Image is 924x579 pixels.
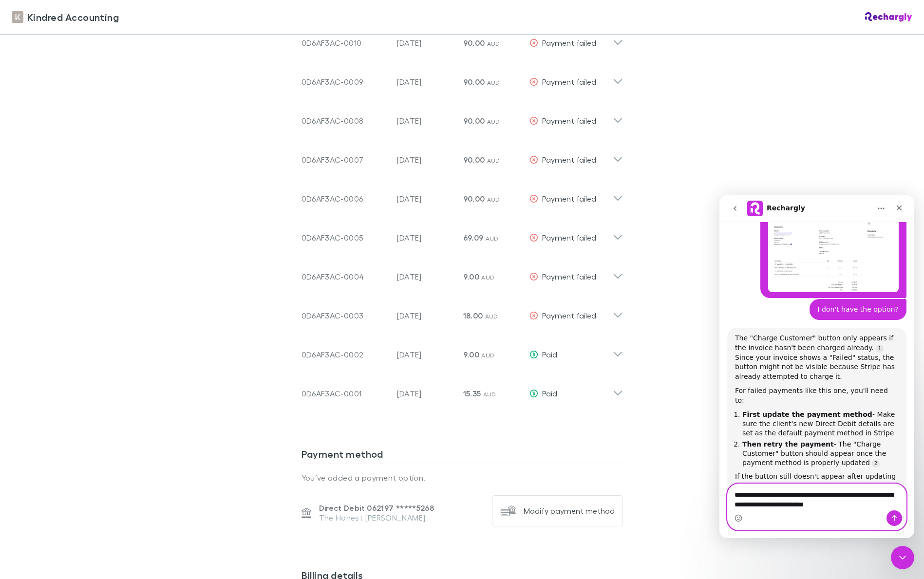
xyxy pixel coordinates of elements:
div: 0D6AF3AC-0010 [302,37,389,49]
p: [DATE] [397,154,455,166]
span: AUD [481,274,494,281]
div: 0D6AF3AC-0003[DATE]18.00 AUDPayment failed [294,292,631,331]
div: 0D6AF3AC-0002 [302,349,389,360]
span: 15.35 [463,389,481,398]
p: [DATE] [397,388,455,399]
div: 0D6AF3AC-0004[DATE]9.00 AUDPayment failed [294,253,631,292]
div: user says… [8,104,187,133]
div: The "Charge Customer" button only appears if the invoice hasn't been charged already.Source refer... [8,132,187,339]
p: [DATE] [397,193,455,205]
li: - The "Charge Customer" button should appear once the payment method is properly updated [23,244,179,272]
div: 0D6AF3AC-0007[DATE]90.00 AUDPayment failed [294,136,631,175]
span: AUD [487,157,500,164]
span: Payment failed [542,77,596,86]
p: [DATE] [397,76,455,88]
p: Direct Debit 062197 ***** 5268 [319,503,434,513]
span: Payment failed [542,116,596,125]
div: 0D6AF3AC-0005[DATE]69.09 AUDPayment failed [294,214,631,253]
span: AUD [487,196,500,203]
span: 90.00 [463,77,485,87]
div: The "Charge Customer" button only appears if the invoice hasn't been charged already. Since your ... [16,138,179,186]
img: Modify payment method's Logo [500,503,516,519]
div: 0D6AF3AC-0010[DATE]90.00 AUDPayment failed [294,19,631,58]
span: AUD [487,40,500,47]
img: Rechargly Logo [865,12,912,22]
p: The Honest [PERSON_NAME] [319,513,434,523]
h3: Payment method [302,448,623,464]
p: [DATE] [397,115,455,127]
div: Rechargly says… [8,132,187,340]
span: Kindred Accounting [27,10,119,24]
b: Then retry the payment [23,245,114,253]
span: AUD [485,313,498,320]
a: Source reference 11903028: [152,264,160,272]
div: 0D6AF3AC-0006 [302,193,389,205]
textarea: Message… [8,289,187,315]
div: 0D6AF3AC-0003 [302,310,389,321]
span: 90.00 [463,155,485,165]
div: 0D6AF3AC-0005 [302,232,389,243]
div: 0D6AF3AC-0006[DATE]90.00 AUDPayment failed [294,175,631,214]
span: 69.09 [463,233,484,243]
span: 9.00 [463,272,479,281]
div: 0D6AF3AC-0004 [302,271,389,282]
div: 0D6AF3AC-0001 [302,388,389,399]
div: 0D6AF3AC-0008 [302,115,389,127]
span: 90.00 [463,38,485,48]
img: Kindred Accounting's Logo [12,11,23,23]
span: Paid [542,350,557,359]
span: Paid [542,389,557,398]
p: You’ve added a payment option. [302,472,623,484]
iframe: Intercom live chat [891,546,914,569]
button: Send a message… [167,315,183,331]
div: If the button still doesn't appear after updating the payment method, the invoice may need to be ... [16,277,179,334]
span: Payment failed [542,194,596,203]
span: 9.00 [463,350,479,359]
span: AUD [487,118,500,125]
span: 90.00 [463,116,485,126]
button: Emoji picker [15,319,23,327]
div: 0D6AF3AC-0009[DATE]90.00 AUDPayment failed [294,58,631,97]
b: First update the payment method [23,215,153,223]
span: 18.00 [463,311,483,320]
a: Source reference 12851635: [156,149,164,157]
span: 90.00 [463,194,485,204]
span: AUD [486,235,499,242]
div: 0D6AF3AC-0007 [302,154,389,166]
span: Payment failed [542,233,596,242]
div: 0D6AF3AC-0008[DATE]90.00 AUDPayment failed [294,97,631,136]
li: - Make sure the client's new Direct Debit details are set as the default payment method in Stripe [23,215,179,242]
span: Payment failed [542,155,596,164]
span: Payment failed [542,311,596,320]
div: Modify payment method [524,506,615,516]
button: Modify payment method [492,495,623,526]
div: 0D6AF3AC-0002[DATE]9.00 AUDPaid [294,331,631,370]
div: 0D6AF3AC-0001[DATE]15.35 AUDPaid [294,370,631,409]
span: AUD [487,79,500,86]
div: 0D6AF3AC-0009 [302,76,389,88]
span: Payment failed [542,272,596,281]
p: [DATE] [397,271,455,282]
span: Payment failed [542,38,596,47]
p: [DATE] [397,349,455,360]
div: I don't have the option? [98,110,179,119]
div: For failed payments like this one, you'll need to: [16,191,179,210]
iframe: Intercom live chat [719,195,914,538]
div: I don't have the option? [90,104,187,125]
p: [DATE] [397,310,455,321]
p: [DATE] [397,37,455,49]
span: AUD [483,391,496,398]
span: AUD [481,352,494,359]
p: [DATE] [397,232,455,243]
